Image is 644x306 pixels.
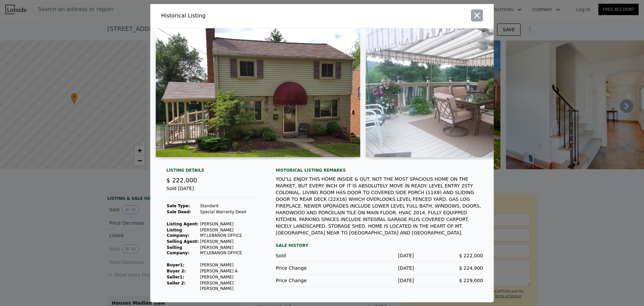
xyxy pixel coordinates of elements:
[200,203,260,209] td: Standard
[167,269,186,273] strong: Buyer 2:
[167,263,184,267] strong: Buyer 1 :
[167,204,190,208] strong: Sale Type:
[366,28,537,157] img: Property Img
[167,275,184,279] strong: Seller 1 :
[345,277,414,284] div: [DATE]
[276,168,483,173] div: Historical Listing remarks
[166,185,260,198] div: Sold [DATE]
[345,265,414,271] div: [DATE]
[156,28,360,157] img: Property Img
[167,245,189,255] strong: Selling Company:
[459,253,483,258] span: $ 222,000
[276,176,483,236] div: YOU'LL ENJOY THIS HOME INSIDE & OUT. NOT THE MOST SPACIOUS HOME ON THE MARKET, BUT EVERY INCH OF ...
[276,277,345,284] div: Price Change
[459,265,483,271] span: $ 224,900
[459,278,483,283] span: $ 229,000
[167,222,199,226] strong: Listing Agent:
[200,209,260,215] td: Special Warranty Deed
[166,168,260,176] div: Listing Details
[167,228,189,238] strong: Listing Company:
[276,252,345,259] div: Sold
[166,177,197,184] span: $ 222,000
[276,242,483,250] div: Sale History
[200,268,260,274] td: [PERSON_NAME] A
[200,227,260,238] td: [PERSON_NAME] MT.LEBANON OFFICE
[200,274,260,280] td: [PERSON_NAME]
[167,239,199,244] strong: Selling Agent:
[276,265,345,271] div: Price Change
[200,221,260,227] td: [PERSON_NAME]
[161,12,319,20] div: Historical Listing
[167,210,191,214] strong: Sale Deed:
[200,280,260,292] td: [PERSON_NAME] [PERSON_NAME]
[345,252,414,259] div: [DATE]
[167,281,185,286] strong: Seller 2:
[200,238,260,245] td: [PERSON_NAME]
[200,245,260,256] td: [PERSON_NAME] MT.LEBANON OFFICE
[200,262,260,268] td: [PERSON_NAME]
